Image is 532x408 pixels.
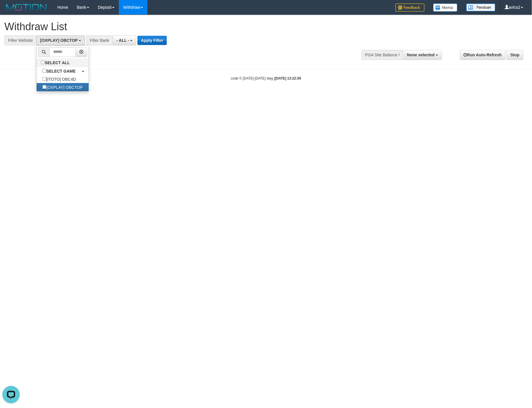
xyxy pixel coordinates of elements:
[41,60,45,64] input: SELECT ALL
[433,3,458,12] img: Button%20Memo.svg
[37,75,82,83] label: [ITOTO] OBC4D
[4,35,36,45] div: Filter Website
[37,67,88,75] a: SELECT GAME
[36,35,85,45] button: [OXPLAY] OBCTOP
[2,2,20,20] button: Open LiveChat chat widget
[42,85,46,89] input: [OXPLAY] OBCTOP
[4,3,49,12] img: MOTION_logo.png
[137,36,167,45] button: Apply Filter
[231,76,301,80] small: code © [DATE]-[DATE] dwg |
[466,3,495,11] img: panduan.png
[460,50,506,60] a: Run Auto-Refresh
[42,69,46,73] input: SELECT GAME
[361,50,403,60] div: PGA Site Balance /
[395,3,424,12] img: Feedback.jpg
[37,58,76,66] label: SELECT ALL
[403,50,442,60] button: None selected
[42,77,46,81] input: [ITOTO] OBC4D
[507,50,523,60] a: Stop
[407,53,435,57] span: None selected
[117,38,129,43] span: - ALL -
[275,76,301,80] strong: [DATE] 13:22:05
[113,35,136,45] button: - ALL -
[46,69,76,73] b: SELECT GAME
[86,35,113,45] div: Filter Bank
[4,21,349,33] h1: Withdraw List
[37,83,88,91] label: [OXPLAY] OBCTOP
[40,38,78,43] span: [OXPLAY] OBCTOP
